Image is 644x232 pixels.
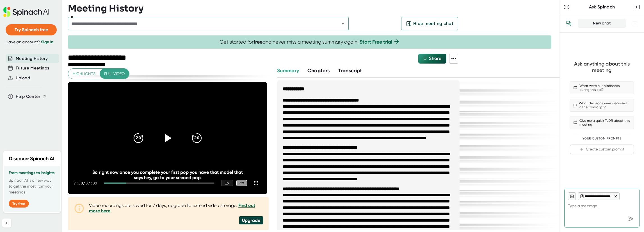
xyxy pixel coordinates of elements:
[6,24,57,35] button: Try Spinach free
[2,219,11,228] button: Collapse sidebar
[338,67,362,75] button: Transcript
[68,3,143,14] h3: Meeting History
[570,61,634,73] div: Ask anything about this meeting
[73,70,95,77] span: Highlights
[89,203,255,213] a: Find out more here
[581,21,622,26] div: New chat
[16,65,49,71] button: Future Meetings
[9,155,54,163] h2: Discover Spinach AI
[100,69,129,79] button: Full video
[9,200,29,208] button: Try free
[68,69,100,79] button: Highlights
[338,67,362,74] span: Transcript
[418,54,446,64] button: Share
[570,116,634,129] button: Give me a quick TLDR about this meeting
[16,93,40,100] span: Help Center
[15,27,48,32] span: Try Spinach free
[570,137,634,141] div: Your Custom Prompts
[307,67,330,75] button: Chapters
[339,20,347,28] button: Open
[16,55,48,62] button: Meeting History
[254,39,262,45] b: free
[563,18,574,29] button: View conversation history
[16,93,46,100] button: Help Center
[413,20,453,27] span: Hide meeting chat
[16,75,30,81] button: Upload
[88,170,247,180] div: So right now once you complete your first pop you have that model that says hey, go to your secon...
[570,99,634,112] button: What decisions were discussed in the transcript?
[74,181,97,185] div: 7:38 / 37:39
[277,67,299,74] span: Summary
[401,17,458,30] button: Hide meeting chat
[239,216,263,224] div: Upgrade
[570,81,634,94] button: What were our blindspots during this call?
[360,39,392,45] a: Start Free trial
[570,145,634,154] button: Create custom prompt
[89,203,263,213] div: Video recordings are saved for 7 days, upgrade to extend video storage.
[633,3,641,11] button: Close conversation sidebar
[570,4,633,10] div: Ask Spinach
[277,67,299,75] button: Summary
[104,70,125,77] span: Full video
[429,56,441,61] span: Share
[220,39,400,45] span: Get started for and never miss a meeting summary again!
[6,40,57,45] div: Have an account?
[41,40,53,44] a: Sign in
[307,67,330,74] span: Chapters
[563,3,570,11] button: Expand to Ask Spinach page
[9,177,55,195] p: Spinach AI is a new way to get the most from your meetings
[221,180,233,186] div: 1 x
[626,214,636,224] div: Send message
[9,171,55,175] h3: From meetings to insights
[236,180,247,186] div: CC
